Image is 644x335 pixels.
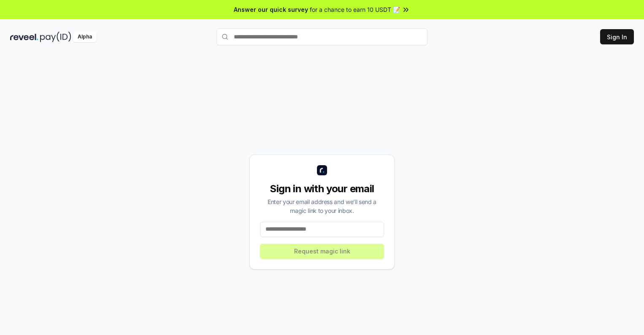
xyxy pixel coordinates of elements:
[234,5,308,14] span: Answer our quick survey
[10,32,38,42] img: reveel_dark
[317,165,327,175] img: logo_small
[600,29,634,44] button: Sign In
[40,32,71,42] img: pay_id
[73,32,97,42] div: Alpha
[260,182,384,196] div: Sign in with your email
[310,5,400,14] span: for a chance to earn 10 USDT 📝
[260,197,384,215] div: Enter your email address and we’ll send a magic link to your inbox.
